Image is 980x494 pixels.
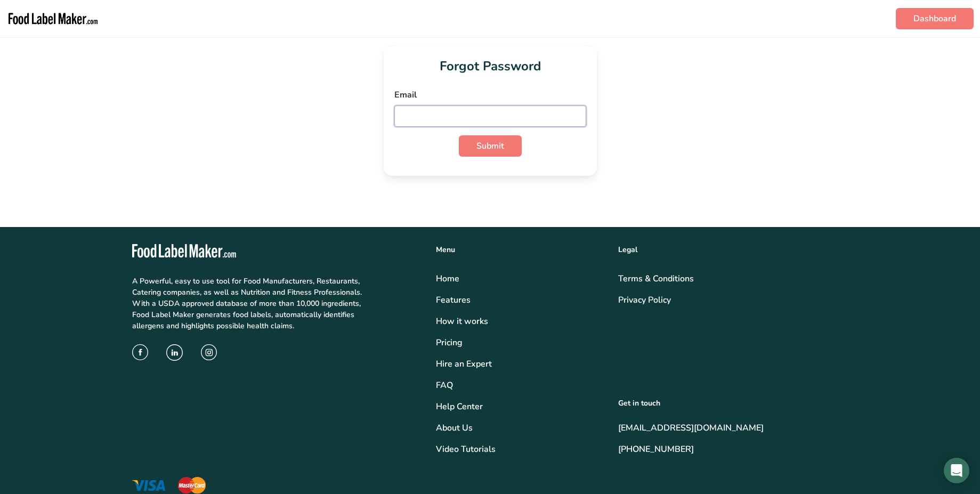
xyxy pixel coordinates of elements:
[436,294,605,306] a: Features
[436,315,605,328] div: How it works
[459,135,522,157] button: Submit
[618,244,848,255] div: Legal
[394,88,586,101] label: Email
[618,398,848,409] div: Get in touch
[436,272,605,285] a: Home
[436,336,605,349] a: Pricing
[618,422,848,434] a: [EMAIL_ADDRESS][DOMAIN_NAME]
[436,379,605,392] a: FAQ
[394,56,586,76] h1: Forgot Password
[436,422,605,434] a: About Us
[476,140,504,152] span: Submit
[618,294,848,306] a: Privacy Policy
[436,358,605,370] a: Hire an Expert
[944,458,969,483] div: Open Intercom Messenger
[132,276,365,331] p: A Powerful, easy to use tool for Food Manufacturers, Restaurants, Catering companies, as well as ...
[6,4,100,33] img: Food Label Maker
[618,272,848,285] a: Terms & Conditions
[618,443,848,456] a: [PHONE_NUMBER]
[132,480,165,491] img: visa
[436,443,605,456] a: Video Tutorials
[436,400,605,413] a: Help Center
[896,8,974,29] a: Dashboard
[436,244,605,255] div: Menu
